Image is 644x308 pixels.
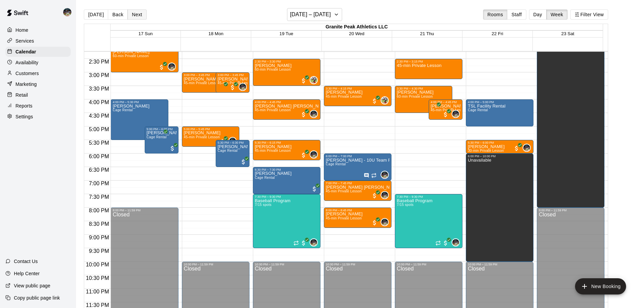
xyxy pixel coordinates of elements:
[184,73,237,77] div: 3:00 PM – 3:45 PM
[383,96,389,104] span: Casey Peck
[16,81,37,88] p: Marketing
[395,86,452,113] div: 3:30 PM – 4:30 PM: Cameron Burgoyne
[87,140,111,146] span: 5:30 PM
[5,90,71,100] div: Retail
[432,104,439,111] span: All customers have paid
[158,64,165,71] span: All customers have paid
[326,216,362,220] span: 45-min Private Lesson
[87,72,111,78] span: 3:00 PM
[216,72,249,93] div: 3:00 PM – 3:45 PM: Landon Pitsch-Trenary
[383,218,389,226] span: Nolan Gilbert
[5,47,71,57] div: Calendar
[184,81,220,85] span: 45-min Private Lesson
[255,176,275,180] span: Cage Rental
[184,263,247,266] div: 10:00 PM – 11:59 PM
[87,221,111,227] span: 8:30 PM
[431,108,467,112] span: 45-min Private Lesson
[300,240,307,246] span: All customers have paid
[395,59,462,79] div: 2:30 PM – 3:15 PM: 45-min Private Lesson
[561,31,574,36] button: 23 Sat
[371,98,378,104] span: All customers have paid
[255,100,318,104] div: 4:00 PM – 4:45 PM
[529,9,547,20] button: Day
[381,191,389,199] div: Nolan Gilbert
[169,145,176,152] span: All customers have paid
[310,239,317,246] img: Nolan Gilbert
[507,9,526,20] button: Staff
[16,27,28,33] p: Home
[452,111,459,117] img: Nolan Gilbert
[113,108,133,112] span: Cage Rental
[139,31,153,36] span: 17 Sun
[395,194,462,248] div: 7:30 PM – 9:30 PM: Baseball Program
[255,68,291,71] span: 60-min Private Lesson
[381,96,389,104] div: Casey Peck
[87,181,111,186] span: 7:00 PM
[159,132,166,138] span: All customers have paid
[537,18,604,208] div: 1:00 PM – 8:00 PM: Unavailable
[255,168,318,171] div: 6:30 PM – 7:30 PM
[218,73,247,77] div: 3:00 PM – 3:45 PM
[84,275,111,281] span: 10:30 PM
[229,84,236,91] span: All customers have paid
[16,92,28,98] p: Retail
[84,302,111,308] span: 11:30 PM
[5,25,71,35] a: Home
[16,38,34,44] p: Services
[5,36,71,46] a: Services
[466,99,533,126] div: 4:00 PM – 5:00 PM: TSL Facility Rental
[218,141,247,144] div: 5:30 PM – 6:30 PM
[16,70,39,77] p: Customers
[397,203,413,207] span: 7/15 spots filled
[483,9,507,20] button: Rooms
[397,263,460,266] div: 10:00 PM – 11:59 PM
[14,270,40,277] p: Help Center
[113,54,149,58] span: 60-min Private Lesson
[184,135,220,139] span: 45-min Private Lesson
[442,111,449,118] span: All customers have paid
[381,192,388,198] img: Nolan Gilbert
[326,155,389,158] div: 6:00 PM – 7:00 PM
[349,31,364,36] span: 20 Wed
[429,99,462,120] div: 4:00 PM – 4:45 PM: Kaston Walker - 45 minute private lesson
[383,191,389,199] span: Nolan Gilbert
[231,137,237,145] span: Nolan Gilbert
[5,79,71,89] div: Marketing
[371,219,378,226] span: All customers have paid
[326,95,362,98] span: 45-min Private Lesson
[127,9,146,20] button: Next
[84,289,111,294] span: 11:00 PM
[14,258,38,265] p: Contact Us
[312,110,318,118] span: Nolan Gilbert
[113,209,176,212] div: 8:00 PM – 11:59 PM
[300,152,307,159] span: All customers have paid
[87,194,111,200] span: 7:30 PM
[5,112,71,122] div: Settings
[255,60,318,63] div: 2:30 PM – 3:30 PM
[312,76,318,84] span: Casey Peck
[310,238,318,246] div: Nolan Gilbert
[16,59,39,66] p: Availability
[218,81,254,85] span: 45-min Private Lesson
[326,189,362,193] span: 45-min Private Lesson
[87,126,111,132] span: 5:00 PM
[300,111,307,118] span: All customers have paid
[326,209,389,212] div: 8:00 PM – 8:45 PM
[381,171,388,178] img: Nolan Gilbert
[310,150,318,159] div: Nolan Gilbert
[324,86,391,106] div: 3:30 PM – 4:15 PM: Dannika Vulk
[312,238,318,246] span: Nolan Gilbert
[435,240,441,246] span: Recurring event
[431,100,460,104] div: 4:00 PM – 4:45 PM
[371,192,378,199] span: All customers have paid
[326,182,389,185] div: 7:00 PM – 7:45 PM
[111,24,603,30] div: Granite Peak Athletics LLC
[397,60,460,63] div: 2:30 PM – 3:15 PM
[383,171,389,179] span: Nolan Gilbert
[287,8,342,21] button: [DATE] – [DATE]
[16,102,32,109] p: Reports
[452,239,459,246] img: Nolan Gilbert
[5,57,71,68] a: Availability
